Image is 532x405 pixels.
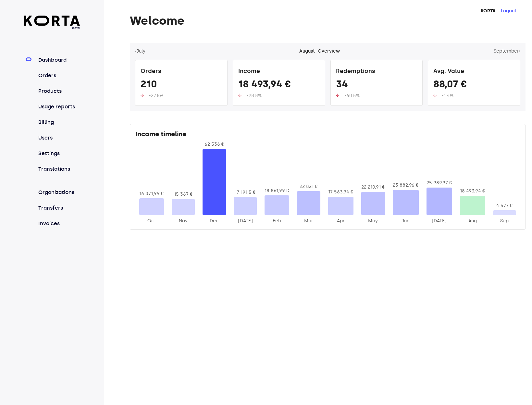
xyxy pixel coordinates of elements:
[442,93,453,98] span: -1.4%
[393,182,419,189] div: 23 882,96 €
[427,180,452,186] div: 25 989,97 €
[37,220,80,227] a: Invoices
[328,218,353,224] div: 2025-Apr
[328,189,353,195] div: 17 563,94 €
[172,191,195,198] div: 15 367 €
[361,184,385,190] div: 22 210,91 €
[265,218,289,224] div: 2025-Feb
[24,16,80,26] img: Korta
[141,65,222,78] div: Orders
[361,218,385,224] div: 2025-May
[37,72,80,80] a: Orders
[501,8,516,14] button: Logout
[130,14,526,27] h1: Welcome
[37,87,80,95] a: Products
[37,118,80,126] a: Billing
[336,93,339,97] img: up
[433,78,515,92] div: 88,07 €
[37,56,80,64] a: Dashboard
[460,218,485,224] div: 2025-Aug
[297,183,320,190] div: 22 821 €
[336,65,417,78] div: Redemptions
[247,93,262,98] span: -28.8%
[336,78,417,92] div: 34
[139,190,164,197] div: 16 071,99 €
[344,93,360,98] span: -60.5%
[141,93,144,97] img: up
[238,78,320,92] div: 18 493,94 €
[234,218,257,224] div: 2025-Jan
[24,16,80,30] a: beta
[494,48,520,55] button: September›
[234,189,257,196] div: 17 191,5 €
[493,202,516,209] div: 4 577 €
[493,218,516,224] div: 2025-Sep
[135,48,145,55] button: ‹July
[238,65,320,78] div: Income
[37,165,80,173] a: Translations
[238,93,241,97] img: up
[37,204,80,212] a: Transfers
[433,65,515,78] div: Avg. Value
[37,103,80,111] a: Usage reports
[139,218,164,224] div: 2024-Oct
[172,218,195,224] div: 2024-Nov
[37,134,80,142] a: Users
[481,8,496,14] strong: KORTA
[297,218,320,224] div: 2025-Mar
[37,189,80,196] a: Organizations
[460,188,485,194] div: 18 493,94 €
[149,93,163,98] span: -27.8%
[299,48,340,55] div: August - Overview
[433,93,437,97] img: up
[37,150,80,157] a: Settings
[203,141,226,148] div: 62 536 €
[141,78,222,92] div: 210
[427,218,452,224] div: 2025-Jul
[135,129,520,141] div: Income timeline
[24,26,80,30] span: beta
[203,218,226,224] div: 2024-Dec
[265,188,289,194] div: 18 861,99 €
[393,218,419,224] div: 2025-Jun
